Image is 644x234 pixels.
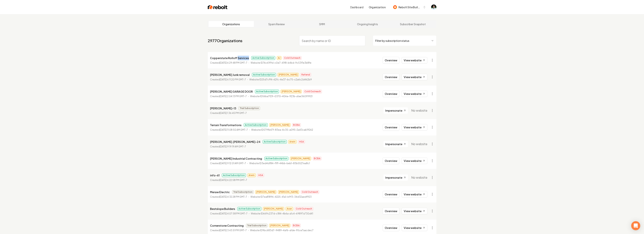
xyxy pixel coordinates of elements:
span: Active Subscription [251,56,275,60]
button: Impersonate [383,174,408,181]
a: View website [402,225,427,231]
p: Bestslope Builders [210,207,235,211]
img: Rebolt Site Builder [393,5,397,9]
button: Overview [383,208,399,214]
button: Overview [383,90,399,97]
p: Created [210,61,247,65]
input: Search by name or ID [299,35,365,46]
a: View website [402,91,427,97]
p: Terrain Transformations [210,123,241,127]
span: Cold Outreach [283,56,302,60]
a: Organizations [209,21,254,27]
a: 2977Organizations [208,38,242,43]
p: Created [210,178,247,182]
span: Trial Subscription [246,224,268,227]
a: View website [402,158,427,164]
a: View website [402,124,427,130]
a: SMM [299,21,345,27]
span: Impersonate [385,109,402,112]
a: View website [402,191,427,197]
span: BCBA [292,224,301,227]
p: Created [210,212,247,216]
time: [DATE] 1:36:45 PM GMT-7 [220,112,247,114]
p: [PERSON_NAME].[PERSON_NAME]-24 [210,139,260,144]
button: Impersonate [383,107,408,114]
p: Website ID 7ea81896-4225-41a1-b9f3-34d32aedf923 [250,195,312,199]
span: [PERSON_NAME] [290,157,311,160]
p: Created [210,95,247,98]
p: Website ID 3ed4df84-f1ff-44bb-beb1-83b5527ea8c1 [249,162,310,165]
span: [PERSON_NAME] [281,90,302,93]
p: Website ID 669c237d-c184-4b6a-a1c4-69897a730d41 [251,212,313,216]
p: info-61 [210,173,220,178]
p: Created [210,145,246,149]
time: [DATE] 11:08:50 AM GMT-7 [220,128,248,131]
button: Impersonate [383,141,408,147]
p: [PERSON_NAME] GARAGE DOOR [210,89,253,94]
p: Meraw Electric [210,190,230,194]
p: Website ID 9bc683d7-9489-4af6-a1de-95ce7aacdec7 [250,229,313,232]
a: View website [402,208,427,214]
a: Spam Review [254,21,299,27]
p: [PERSON_NAME] Junk removal [210,72,250,77]
p: Website ID 76c61f9d-c0e7-41f8-b4bd-9c53f1e3b8fe [251,61,311,65]
button: Overview [383,191,399,198]
span: Cold Outreach [295,207,313,211]
p: Website ID 25d7cff4-62fc-4e37-bc75-c2a6c2d462b9 [249,78,312,82]
span: No website [411,175,427,180]
span: Active Subscription [264,157,288,160]
time: [DATE] 4:32:28 PM GMT-7 [220,195,247,198]
span: Avan [286,207,293,211]
p: Created [210,78,246,82]
span: AJ [277,56,281,60]
p: Created [210,111,247,115]
span: BCBA [313,157,322,160]
button: Overview [383,74,399,80]
span: Arwin [288,140,297,144]
span: Active Subscription [263,140,287,144]
time: [DATE] 6:22:58 PM GMT-7 [220,179,247,181]
span: Trial Subscription [232,190,254,194]
p: Copperstate Rolloff Services [210,56,249,60]
p: Created [210,162,246,165]
span: Active Subscription [222,173,246,177]
button: Open user button [431,5,436,10]
button: Overview [383,224,399,231]
span: Rebolt Site Builder [398,5,421,9]
a: View website [402,74,427,80]
a: Ongoing Insights [345,21,390,27]
p: Website ID 56ba7f29-0370-406e-923b-a1ae36099921 [250,95,313,98]
span: Arwin [247,173,256,177]
time: [DATE] 3:43:51 PM GMT-7 [220,229,247,232]
time: [DATE] 4:07:58 PM GMT-7 [220,212,247,215]
span: [PERSON_NAME] [278,73,299,77]
time: [DATE] 9:12:01 AM GMT-7 [220,162,246,165]
time: [DATE] 2:04:13 PM GMT-7 [220,95,247,98]
time: [DATE] 6:29:48 PM GMT-7 [220,61,247,64]
span: Active Subscription [255,90,279,93]
p: Created [210,229,247,232]
p: Website ID 579fb47f-83ea-4c35-a095-2a43cab19262 [251,128,313,132]
span: [PERSON_NAME] [263,207,284,211]
a: View website [402,57,427,63]
span: Cold Outreach [301,190,319,194]
p: Cornerstone Contracting [210,223,244,228]
span: Impersonate [385,176,402,179]
span: Active Subscription [244,123,268,127]
p: Created [210,195,247,199]
span: HSA [257,173,264,177]
button: Overview [383,57,399,64]
span: [PERSON_NAME] [269,224,290,227]
p: [PERSON_NAME] Industrial Contracting [210,156,262,161]
img: Arwin Rahmatpanah [431,5,436,10]
span: Active Subscription [237,207,261,211]
span: No website [411,108,427,113]
span: Cold Outreach [303,90,322,93]
time: [DATE] 6:11:20 PM GMT-7 [220,78,246,81]
span: BCBA [292,123,301,127]
span: No website [411,142,427,146]
p: Created [210,128,248,132]
button: Overview [383,124,399,131]
p: [PERSON_NAME]-13 [210,106,236,111]
a: Dashboard [350,5,363,9]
